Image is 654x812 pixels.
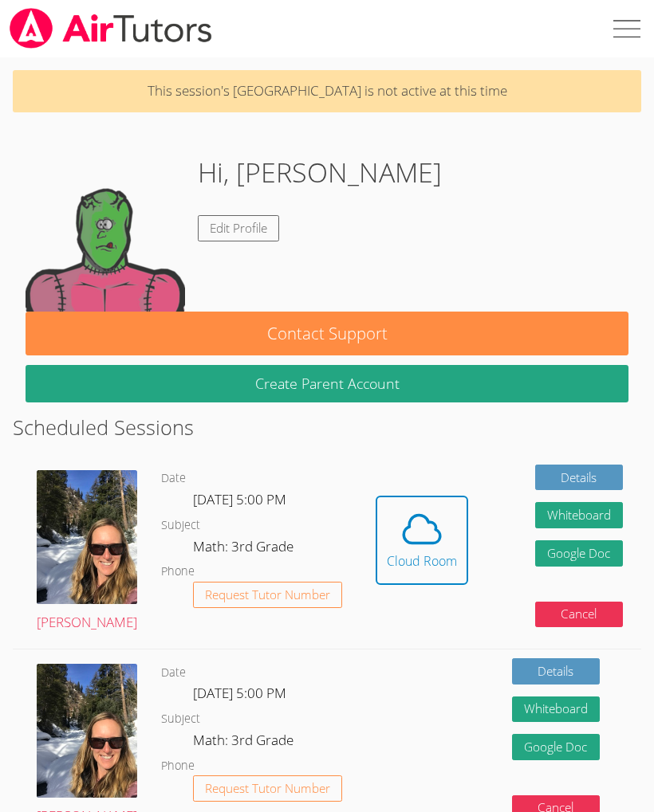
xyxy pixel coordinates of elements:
span: Request Tutor Number [205,783,330,794]
dd: Math: 3rd Grade [193,535,297,563]
button: Create Parent Account [26,365,628,402]
a: Google Doc [512,734,600,760]
img: default.png [26,152,185,312]
img: avatar.png [37,664,137,798]
button: Whiteboard [535,502,623,528]
dt: Subject [161,516,200,535]
button: Cancel [535,602,623,628]
a: Google Doc [535,540,623,567]
h2: Scheduled Sessions [13,412,640,442]
dt: Phone [161,562,195,582]
dt: Date [161,663,186,683]
a: Details [512,658,600,685]
button: Request Tutor Number [193,582,342,608]
p: This session's [GEOGRAPHIC_DATA] is not active at this time [13,70,640,112]
img: airtutors_banner-c4298cdbf04f3fff15de1276eac7730deb9818008684d7c2e4769d2f7ddbe033.png [8,8,214,49]
div: Cloud Room [387,551,457,571]
span: [DATE] 5:00 PM [193,684,286,702]
span: Request Tutor Number [205,589,330,601]
a: Details [535,465,623,491]
img: avatar.png [37,470,137,604]
a: Edit Profile [198,215,279,241]
dt: Phone [161,756,195,776]
button: Request Tutor Number [193,775,342,802]
dt: Subject [161,709,200,729]
span: [DATE] 5:00 PM [193,490,286,508]
button: Whiteboard [512,696,600,723]
a: [PERSON_NAME] [37,470,137,634]
button: Cloud Room [376,496,468,585]
dd: Math: 3rd Grade [193,729,297,756]
button: Contact Support [26,312,628,355]
h1: Hi, [PERSON_NAME] [198,152,442,193]
dt: Date [161,469,186,488]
